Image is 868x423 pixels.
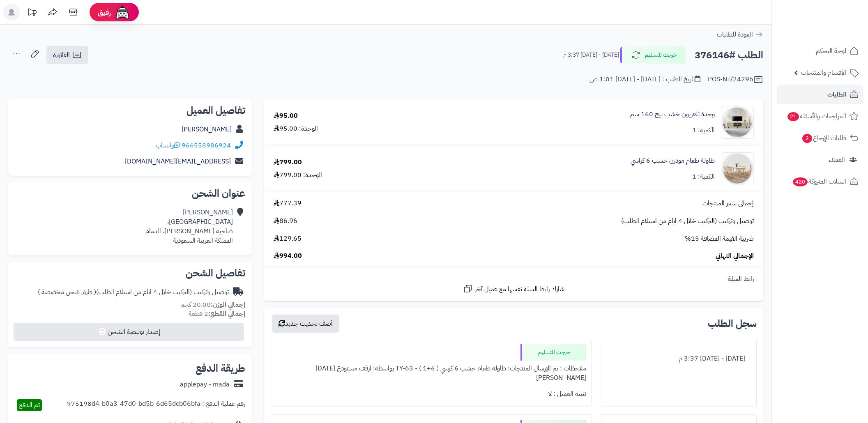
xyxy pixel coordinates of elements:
[721,152,753,185] img: 1752668200-1-90x90.jpg
[98,7,111,17] span: رفيق
[182,140,231,150] a: 966558986924
[67,399,245,411] div: رقم عملية الدفع : 975198d4-b0a3-47d0-bd5b-6d65dcb06bfa
[274,216,297,226] span: 86.96
[606,351,751,367] div: [DATE] - [DATE] 3:37 م
[589,75,700,84] div: تاريخ الطلب : [DATE] - [DATE] 1:01 ص
[792,177,808,187] span: 420
[802,134,813,143] span: 2
[180,300,245,310] small: 20.00 كجم
[685,234,754,244] span: ضريبة القيمة المضافة 15%
[38,287,229,297] div: توصيل وتركيب (التركيب خلال 4 ايام من استلام الطلب)
[156,140,180,150] a: واتساب
[717,30,763,39] a: العودة للطلبات
[208,309,245,319] strong: إجمالي القطع:
[114,4,131,21] img: ai-face.png
[816,45,846,57] span: لوحة التحكم
[125,156,231,166] a: [EMAIL_ADDRESS][DOMAIN_NAME]
[708,75,763,85] div: POS-NT/24296
[777,85,863,104] a: الطلبات
[274,234,302,244] span: 129.65
[19,400,40,410] span: تم الدفع
[274,170,322,180] div: الوحدة: 799.00
[15,106,245,115] h2: تفاصيل العميل
[276,386,586,402] div: تنبيه العميل : لا
[801,132,846,144] span: طلبات الإرجاع
[463,284,564,294] a: شارك رابط السلة نفسها مع عميل آخر
[702,199,754,208] span: إجمالي سعر المنتجات
[274,251,302,261] span: 994.00
[274,111,298,121] div: 95.00
[631,156,715,166] a: طاولة طعام مودرن خشب 6 كراسي
[792,176,846,187] span: السلات المتروكة
[621,216,754,226] span: توصيل وتركيب (التركيب خلال 4 ايام من استلام الطلب)
[777,41,863,61] a: لوحة التحكم
[189,309,245,319] small: 2 قطعة
[620,46,686,64] button: خرجت للتسليم
[777,128,863,148] a: طلبات الإرجاع2
[829,154,845,166] span: العملاء
[180,380,230,389] div: applepay - mada
[787,110,846,122] span: المراجعات والأسئلة
[692,126,715,135] div: الكمية: 1
[145,208,233,245] div: [PERSON_NAME] [GEOGRAPHIC_DATA]، ضاحية [PERSON_NAME]، الدمام المملكة العربية السعودية
[692,172,715,182] div: الكمية: 1
[563,51,619,59] small: [DATE] - [DATE] 3:37 م
[53,50,70,60] span: الفاتورة
[22,4,42,23] a: تحديثات المنصة
[274,199,302,208] span: 777.39
[274,124,318,133] div: الوحدة: 95.00
[721,106,753,139] img: 1750490663-220601011443-90x90.jpg
[15,268,245,278] h2: تفاصيل الشحن
[787,112,799,122] span: 21
[777,106,863,126] a: المراجعات والأسئلة21
[827,89,846,100] span: الطلبات
[695,47,763,64] h2: الطلب #376146
[777,172,863,191] a: السلات المتروكة420
[475,285,564,294] span: شارك رابط السلة نفسها مع عميل آخر
[630,110,715,119] a: وحدة تلفزيون خشب بيج 160 سم
[276,361,586,386] div: ملاحظات : تم الإرسال المنتجات: طاولة طعام خشب 6 كرسي ( 6+1 ) - TY-63 بواسطة: ارفف مستودع [DATE][P...
[46,46,88,64] a: الفاتورة
[777,150,863,170] a: العملاء
[267,274,760,284] div: رابط السلة
[38,287,96,297] span: ( طرق شحن مخصصة )
[274,158,302,167] div: 799.00
[211,300,245,310] strong: إجمالي الوزن:
[14,323,244,341] button: إصدار بوليصة الشحن
[182,124,232,134] a: [PERSON_NAME]
[708,319,757,329] h3: سجل الطلب
[801,67,846,78] span: الأقسام والمنتجات
[812,18,860,36] img: logo-2.png
[717,30,753,39] span: العودة للطلبات
[15,189,245,198] h2: عنوان الشحن
[196,363,245,373] h2: طريقة الدفع
[272,315,339,333] button: أضف تحديث جديد
[716,251,754,261] span: الإجمالي النهائي
[520,344,586,361] div: خرجت للتسليم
